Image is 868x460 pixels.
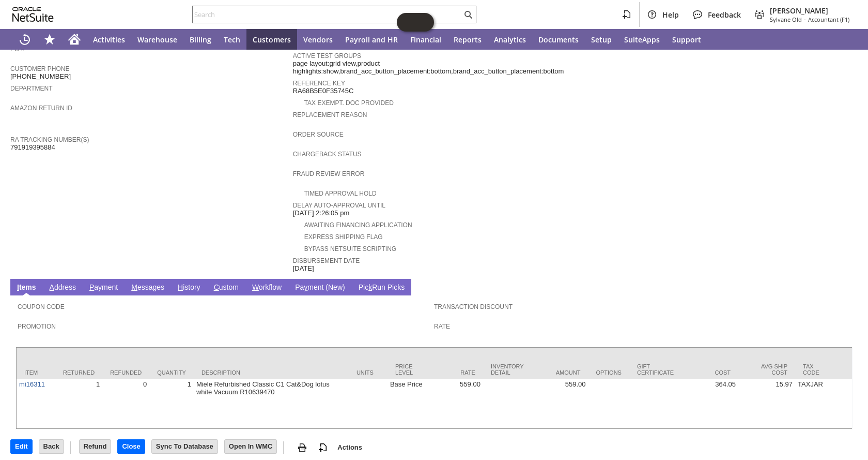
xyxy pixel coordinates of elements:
[488,29,532,50] a: Analytics
[746,363,787,376] div: Avg Ship Cost
[211,283,241,293] a: Custom
[129,283,167,293] a: Messages
[304,245,396,253] a: Bypass NetSuite Scripting
[178,283,183,291] span: H
[12,29,37,50] a: Recent Records
[454,35,482,44] span: Reports
[293,202,385,209] a: Delay Auto-Approval Until
[17,283,19,291] span: I
[585,29,618,50] a: Setup
[62,29,87,50] a: Home
[157,369,186,376] div: Quantity
[397,13,434,32] iframe: Click here to launch Oracle Guided Learning Help Panel
[304,233,383,241] a: Express Shipping Flag
[317,441,329,454] img: add-record.svg
[591,35,612,44] span: Setup
[333,443,366,451] a: Actions
[662,10,679,20] span: Help
[214,283,219,291] span: C
[672,35,701,44] span: Support
[410,35,441,44] span: Financial
[462,8,474,21] svg: Search
[14,283,39,293] a: Items
[118,440,144,453] input: Close
[218,29,246,50] a: Tech
[250,283,284,293] a: Workflow
[689,369,731,376] div: Cost
[293,209,350,217] span: [DATE] 2:26:05 pm
[494,35,526,44] span: Analytics
[434,323,450,330] a: Rate
[202,369,341,376] div: Description
[93,35,125,44] span: Activities
[190,35,211,44] span: Billing
[183,29,218,50] a: Billing
[357,369,380,376] div: Units
[137,35,177,44] span: Warehouse
[618,29,666,50] a: SuiteApps
[68,33,81,46] svg: Home
[18,323,56,330] a: Promotion
[152,440,218,453] input: Sync To Database
[297,29,339,50] a: Vendors
[666,29,707,50] a: Support
[10,136,89,143] a: RA Tracking Number(s)
[193,8,462,21] input: Search
[304,283,307,291] span: y
[37,29,62,50] div: Shortcuts
[224,35,240,44] span: Tech
[10,105,72,112] a: Amazon Return ID
[10,72,71,81] span: [PHONE_NUMBER]
[738,379,795,428] td: 15.97
[293,60,570,76] span: page layout:grid view,product highlights:show,brand_acc_button_placement:bottom,brand_acc_button_...
[304,221,412,229] a: Awaiting Financing Application
[19,380,45,388] a: mi16311
[339,29,404,50] a: Payroll and HR
[415,13,434,32] span: Oracle Guided Learning Widget. To move around, please hold and drag
[491,363,524,376] div: Inventory Detail
[681,379,738,428] td: 364.05
[388,379,426,428] td: Base Price
[252,283,259,291] span: W
[253,35,291,44] span: Customers
[87,283,120,293] a: Payment
[12,7,54,22] svg: logo
[293,131,344,138] a: Order Source
[345,35,398,44] span: Payroll and HR
[808,16,849,23] span: Accountant (F1)
[596,369,622,376] div: Options
[102,379,149,428] td: 0
[80,440,111,453] input: Refund
[839,281,851,293] a: Unrolled view on
[194,379,349,428] td: Miele Refurbished Classic C1 Cat&Dog lotus white Vacuum R10639470
[434,369,475,376] div: Rate
[804,16,806,23] span: -
[293,80,345,87] a: Reference Key
[296,441,308,454] img: print.svg
[293,170,365,177] a: Fraud Review Error
[770,6,849,16] span: [PERSON_NAME]
[770,16,802,23] span: Sylvane Old
[293,87,354,95] span: RA68B5E0F35745C
[426,379,483,428] td: 559.00
[708,10,741,20] span: Feedback
[131,283,137,291] span: M
[19,33,31,46] svg: Recent Records
[10,143,55,152] span: 791919395884
[293,111,367,118] a: Replacement reason
[624,35,660,44] span: SuiteApps
[10,85,53,92] a: Department
[292,283,347,293] a: Payment (New)
[18,303,65,310] a: Coupon Code
[395,363,419,376] div: Price Level
[225,440,277,453] input: Open In WMC
[47,283,79,293] a: Address
[149,379,194,428] td: 1
[246,29,297,50] a: Customers
[538,35,579,44] span: Documents
[55,379,102,428] td: 1
[532,29,585,50] a: Documents
[539,369,580,376] div: Amount
[447,29,488,50] a: Reports
[63,369,95,376] div: Returned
